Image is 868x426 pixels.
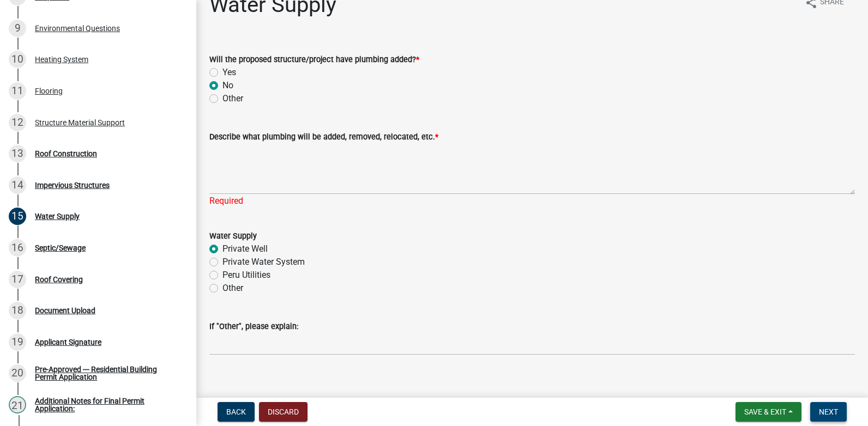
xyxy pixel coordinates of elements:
[222,282,243,295] label: Other
[9,82,26,100] div: 11
[222,66,236,79] label: Yes
[9,114,26,131] div: 12
[35,87,63,95] div: Flooring
[209,233,257,240] label: Water Supply
[9,239,26,257] div: 16
[35,25,120,32] div: Environmental Questions
[736,402,801,422] button: Save & Exit
[744,407,786,416] span: Save & Exit
[35,56,88,63] div: Heating System
[35,244,86,252] div: Septic/Sewage
[9,364,26,382] div: 20
[9,145,26,162] div: 13
[259,402,308,422] button: Discard
[222,255,305,269] label: Private Water System
[9,396,26,413] div: 21
[222,242,268,255] label: Private Well
[35,276,83,283] div: Roof Covering
[209,56,419,64] label: Will the proposed structure/project have plumbing added?
[9,302,26,319] div: 18
[9,177,26,194] div: 14
[819,407,838,416] span: Next
[222,269,270,282] label: Peru Utilities
[35,338,101,346] div: Applicant Signature
[226,407,246,416] span: Back
[35,150,97,157] div: Roof Construction
[35,366,179,381] div: Pre-Approved --- Residential Building Permit Application
[9,51,26,68] div: 10
[35,307,95,314] div: Document Upload
[209,323,298,331] label: If "Other", please explain:
[9,208,26,225] div: 15
[35,212,80,220] div: Water Supply
[35,119,125,126] div: Structure Material Support
[9,20,26,37] div: 9
[222,79,233,92] label: No
[810,402,847,422] button: Next
[218,402,255,422] button: Back
[209,194,855,208] div: Required
[9,333,26,351] div: 19
[35,397,179,412] div: Additional Notes for Final Permit Application:
[222,92,243,105] label: Other
[209,133,438,141] label: Describe what plumbing will be added, removed, relocated, etc.
[9,271,26,288] div: 17
[35,181,110,189] div: Impervious Structures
